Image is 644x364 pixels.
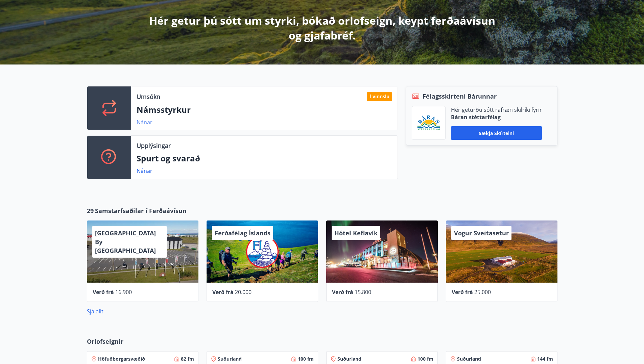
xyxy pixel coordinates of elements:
span: Höfuðborgarsvæðið [98,356,145,362]
span: Hótel Keflavík [334,229,378,237]
img: Bz2lGXKH3FXEIQKvoQ8VL0Fr0uCiWgfgA3I6fSs8.png [417,115,440,131]
p: Báran stéttarfélag [451,113,542,121]
span: 100 fm [418,356,433,362]
div: Í vinnslu [367,92,392,101]
a: Sjá allt [87,308,103,315]
span: [GEOGRAPHIC_DATA] By [GEOGRAPHIC_DATA] [95,229,156,255]
span: 15.800 [355,288,371,296]
span: 25.000 [474,288,491,296]
span: 100 fm [298,356,314,362]
p: Umsókn [137,92,160,101]
p: Námsstyrkur [137,104,392,115]
span: Verð frá [332,288,353,296]
p: Spurt og svarað [137,153,392,164]
span: 82 fm [181,356,194,362]
span: Verð frá [212,288,234,296]
span: 20.000 [235,288,252,296]
p: Hér getur þú sótt um styrki, bókað orlofseign, keypt ferðaávísun og gjafabréf. [144,13,501,43]
span: Suðurland [457,356,481,362]
span: Samstarfsaðilar í Ferðaávísun [95,206,187,215]
span: Verð frá [452,288,473,296]
span: Verð frá [93,288,114,296]
p: Upplýsingar [137,141,171,150]
span: Félagsskírteni Bárunnar [423,92,497,101]
button: Sækja skírteini [451,126,542,140]
a: Nánar [137,167,152,175]
span: 144 fm [537,356,553,362]
span: 29 [87,206,94,215]
span: Suðurland [218,356,242,362]
span: Orlofseignir [87,337,123,346]
span: Suðurland [337,356,361,362]
p: Hér geturðu sótt rafræn skilríki fyrir [451,106,542,113]
span: Vogur Sveitasetur [454,229,509,237]
span: 16.900 [115,288,132,296]
span: Ferðafélag Íslands [215,229,270,237]
a: Nánar [137,119,152,126]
